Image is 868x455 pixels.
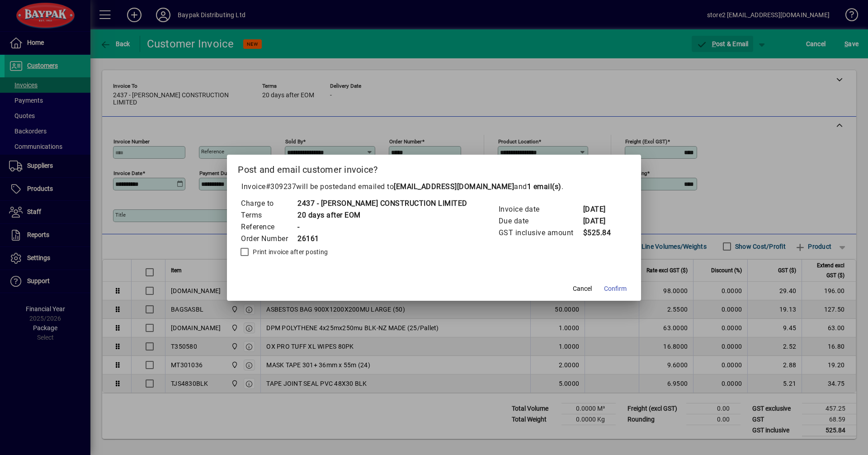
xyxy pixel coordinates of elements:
[600,281,630,297] button: Confirm
[573,284,592,294] span: Cancel
[241,198,297,209] td: Charge to
[498,227,583,239] td: GST inclusive amount
[241,221,297,233] td: Reference
[583,204,619,215] td: [DATE]
[297,198,467,209] td: 2437 - [PERSON_NAME] CONSTRUCTION LIMITED
[241,209,297,221] td: Terms
[604,284,627,294] span: Confirm
[297,221,467,233] td: -
[227,155,641,181] h2: Post and email customer invoice?
[251,247,328,256] label: Print invoice after posting
[238,181,630,192] p: Invoice will be posted .
[266,182,297,191] span: #309237
[568,281,597,297] button: Cancel
[514,182,561,191] span: and
[527,182,561,191] b: 1 email(s)
[583,215,619,227] td: [DATE]
[498,215,583,227] td: Due date
[297,233,467,245] td: 26161
[583,227,619,239] td: $525.84
[297,209,467,221] td: 20 days after EOM
[241,233,297,245] td: Order Number
[498,204,583,215] td: Invoice date
[394,182,514,191] b: [EMAIL_ADDRESS][DOMAIN_NAME]
[343,182,561,191] span: and emailed to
